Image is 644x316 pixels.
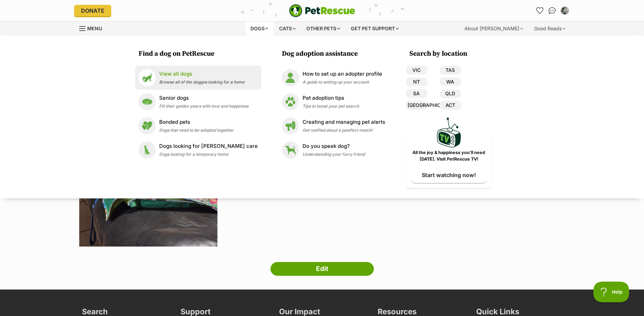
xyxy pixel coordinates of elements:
img: Bonded pets [139,117,156,134]
p: How to set up an adopter profile [303,70,382,78]
a: WA [440,77,461,86]
span: Menu [87,25,102,31]
span: Open [279,12,290,18]
p: Creating and managing pet alerts [303,118,385,126]
p: All the joy & happiness you’ll need [DATE]. Visit PetRescue TV! [411,150,487,163]
a: Bonded pets Bonded pets Dogs that need to be adopted together [139,117,258,134]
a: Online Account Sign In Help [6,7,108,17]
a: VIC [406,66,427,75]
div: Good Reads [529,22,570,35]
div: Cats [274,22,300,35]
p: View all dogs [159,70,245,78]
span: A guide to setting up your account [303,79,369,85]
a: Dogs looking for foster care Dogs looking for [PERSON_NAME] care Dogs looking for a temporary home [139,141,258,159]
span: Dogs that need to be adopted together [159,128,234,133]
div: Get pet support [346,22,403,35]
div: asktech.support [6,7,247,17]
a: [GEOGRAPHIC_DATA] [406,101,427,110]
img: PetRescue TV logo [437,118,461,148]
a: Edit [270,262,374,276]
a: Donate [74,5,111,17]
span: Browse all of the doggos looking for a home [159,79,245,85]
p: Dogs looking for [PERSON_NAME] care [159,142,258,150]
button: My account [559,5,570,16]
img: View all dogs [139,69,156,86]
a: Have You Forgotten Your Login Email and Password? Find Out How to Resolve Sign In Issues. [DOMAIN... [6,18,247,24]
a: Creating and managing pet alerts Creating and managing pet alerts Get notified about a pawfect ma... [282,117,385,134]
a: View all dogs View all dogs Browse all of the doggos looking for a home [139,69,258,86]
img: Do you speak dog? [282,141,299,159]
img: Dogs looking for foster care [139,141,156,159]
img: chat-41dd97257d64d25036548639549fe6c8038ab92f7586957e7f3b1b290dea8141.svg [549,7,556,14]
span: Fill their golden years with love and happiness [159,103,248,109]
a: PetRescue [289,4,355,17]
img: Donovan Rosser profile pic [561,7,568,14]
span: Dogs looking for a temporary home [159,152,228,157]
img: Senior dogs [139,93,156,110]
h3: Dog adoption assistance [282,49,389,59]
p: Bonded pets [159,118,234,126]
a: Start watching now! [411,167,486,183]
div: Dogs [246,22,273,35]
a: Menu [79,22,107,34]
a: Favourites [534,5,545,16]
span: Tips to boost your pet search [303,103,359,109]
iframe: Help Scout Beacon - Open [593,282,630,302]
a: SA [406,89,427,98]
div: About [PERSON_NAME] [460,22,528,35]
p: Do you speak dog? [303,142,365,150]
div: Other pets [301,22,345,35]
h3: Find a dog on PetRescue [139,49,261,59]
span: Understanding your furry friend [303,152,365,157]
img: logo-e224e6f780fb5917bec1dbf3a21bbac754714ae5b6737aabdf751b685950b380.svg [289,4,355,17]
h3: Search by location [409,49,492,59]
a: Conversations [547,5,558,16]
span: Get notified about a pawfect match! [303,128,373,133]
a: Senior dogs Senior dogs Fill their golden years with love and happiness [139,93,258,110]
a: Open [257,10,318,21]
ul: Account quick links [534,5,570,16]
img: How to set up an adopter profile [282,69,299,86]
a: ACT [440,101,461,110]
a: NT [406,77,427,86]
a: Do you speak dog? Do you speak dog? Understanding your furry friend [282,141,385,159]
a: QLD [440,89,461,98]
a: TAS [440,66,461,75]
a: How to set up an adopter profile How to set up an adopter profile A guide to setting up your account [282,69,385,86]
p: Senior dogs [159,94,248,102]
a: Pet adoption tips Pet adoption tips Tips to boost your pet search [282,93,385,110]
p: Pet adoption tips [303,94,359,102]
img: Creating and managing pet alerts [282,117,299,134]
img: Pet adoption tips [282,93,299,110]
